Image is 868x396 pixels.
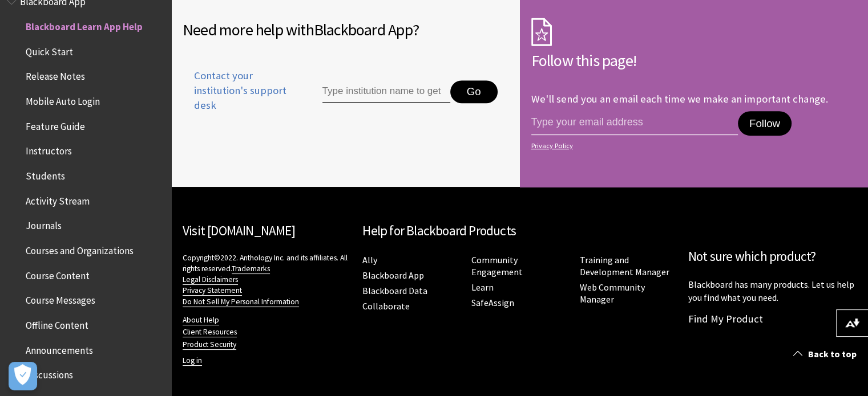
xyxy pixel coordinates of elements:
[26,266,90,281] span: Course Content
[580,254,669,278] a: Training and Development Manager
[362,254,377,266] a: Ally
[471,297,514,309] a: SafeAssign
[580,281,645,305] a: Web Community Manager
[183,68,296,113] span: Contact your institution's support desk
[26,217,62,232] span: Journals
[531,18,552,46] img: Subscription Icon
[183,68,296,127] a: Contact your institution's support desk
[531,92,828,105] p: We'll send you an email each time we make an important change.
[183,275,238,285] a: Legal Disclaimers
[688,312,763,325] a: Find My Product
[26,316,88,331] span: Offline Content
[531,142,854,150] a: Privacy Policy
[26,67,85,83] span: Release Notes
[362,221,677,241] h2: Help for Blackboard Products
[531,111,738,135] input: email address
[183,18,508,42] h2: Need more help with ?
[362,270,424,281] a: Blackboard App
[9,362,37,390] button: Open Preferences
[183,285,242,296] a: Privacy Statement
[362,285,427,297] a: Blackboard Data
[450,80,498,103] button: Go
[362,300,410,312] a: Collaborate
[26,365,73,381] span: Discussions
[26,341,93,356] span: Announcements
[183,222,295,239] a: Visit [DOMAIN_NAME]
[471,281,493,293] a: Learn
[322,80,450,103] input: Type institution name to get support
[26,191,90,207] span: Activity Stream
[232,264,270,274] a: Trademarks
[471,254,522,278] a: Community Engagement
[26,17,143,32] span: Blackboard Learn App Help
[183,340,236,350] a: Product Security
[26,241,134,256] span: Courses and Organizations
[26,291,95,307] span: Course Messages
[738,111,792,136] button: Follow
[26,142,72,157] span: Instructors
[26,166,65,182] span: Students
[785,344,868,365] a: Back to top
[314,19,413,40] span: Blackboard App
[183,315,219,325] a: About Help
[531,48,857,72] h2: Follow this page!
[183,327,237,337] a: Client Resources
[26,117,85,132] span: Feature Guide
[688,278,857,304] p: Blackboard has many products. Let us help you find what you need.
[183,356,202,366] a: Log in
[183,297,299,307] a: Do Not Sell My Personal Information
[26,92,100,107] span: Mobile Auto Login
[26,42,73,58] span: Quick Start
[183,252,351,307] p: Copyright©2022. Anthology Inc. and its affiliates. All rights reserved.
[688,247,857,267] h2: Not sure which product?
